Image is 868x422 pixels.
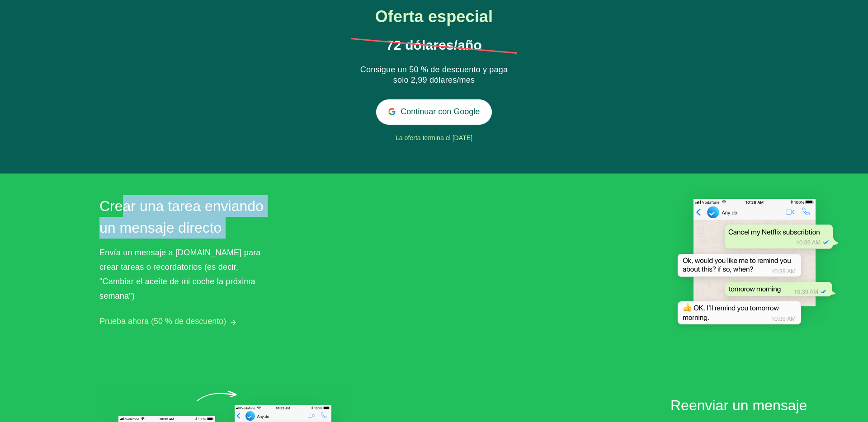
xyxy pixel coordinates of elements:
h2: Crear una tarea enviando un mensaje directo [99,195,267,239]
img: Crear una tarea en WhatsApp | WhatsApp Recordatorios [659,173,842,347]
div: Envía un mensaje a [DOMAIN_NAME] para crear tareas o recordatorios (es decir, "Cambiar el aceite ... [99,245,271,303]
button: Prueba ahora (50 % de descuento) [99,317,226,326]
div: Consigue un 50 % de descuento y paga solo 2,99 dólares/mes [360,65,508,86]
h1: 72 dólares/año [351,38,517,52]
button: Continuar con Google [376,99,492,124]
div: La oferta termina el [DATE] [318,131,550,145]
h1: Oferta especial [350,8,518,26]
img: arrow [231,320,236,325]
